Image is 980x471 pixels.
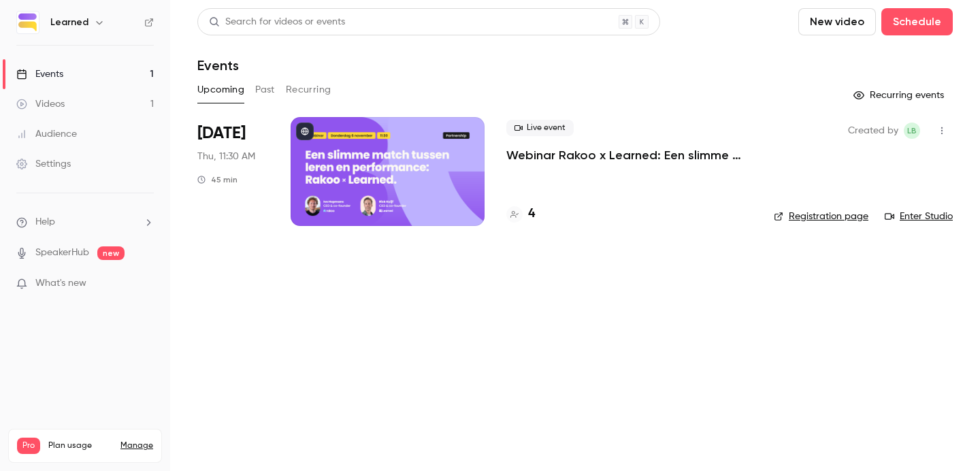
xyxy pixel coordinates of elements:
[16,127,77,141] div: Audience
[16,97,65,111] div: Videos
[506,147,752,163] a: Webinar Rakoo x Learned: Een slimme match tussen leren en performance
[197,57,239,74] h1: Events
[17,438,40,454] span: Pro
[907,123,917,139] span: LB
[774,210,868,223] a: Registration page
[255,79,275,101] button: Past
[209,15,345,29] div: Search for videos or events
[197,174,238,185] div: 45 min
[506,120,574,136] span: Live event
[197,150,255,163] span: Thu, 11:30 AM
[286,79,331,101] button: Recurring
[17,12,39,33] img: Learned
[48,440,112,451] span: Plan usage
[120,440,153,451] a: Manage
[881,8,953,35] button: Schedule
[16,215,154,229] li: help-dropdown-opener
[197,79,244,101] button: Upcoming
[35,246,89,260] a: SpeakerHub
[197,123,246,144] span: [DATE]
[798,8,876,35] button: New video
[97,246,125,260] span: new
[35,276,86,291] span: What's new
[904,123,920,139] span: Lisanne Buisman
[197,117,269,226] div: Nov 6 Thu, 11:30 AM (Europe/Amsterdam)
[16,67,63,81] div: Events
[528,205,535,223] h4: 4
[848,123,898,139] span: Created by
[885,210,953,223] a: Enter Studio
[50,16,88,29] h6: Learned
[35,215,55,229] span: Help
[16,157,71,171] div: Settings
[506,205,535,223] a: 4
[847,84,953,106] button: Recurring events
